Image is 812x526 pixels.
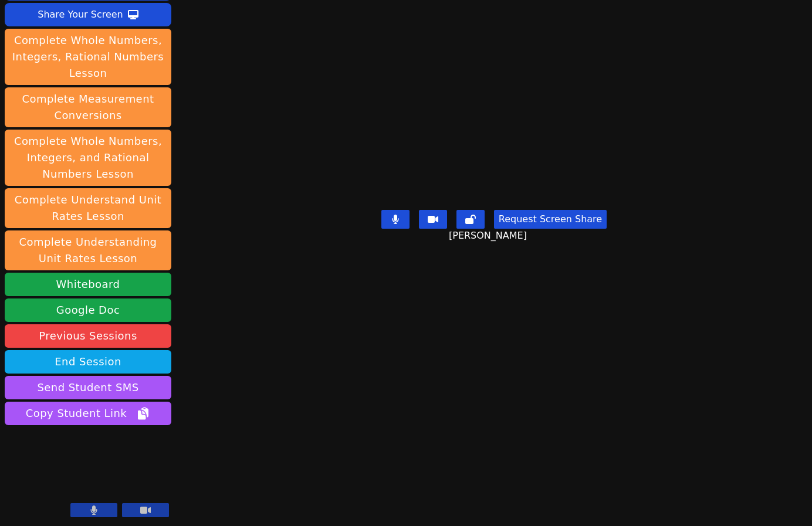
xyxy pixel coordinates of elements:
[5,350,171,374] button: End Session
[5,29,171,85] button: Complete Whole Numbers, Integers, Rational Numbers Lesson
[5,298,171,322] a: Google Doc
[38,5,123,24] div: Share Your Screen
[449,229,530,243] span: [PERSON_NAME]
[5,3,171,26] button: Share Your Screen
[5,87,171,127] button: Complete Measurement Conversions
[5,230,171,270] button: Complete Understanding Unit Rates Lesson
[5,273,171,296] button: Whiteboard
[5,402,171,425] button: Copy Student Link
[26,405,150,422] span: Copy Student Link
[5,130,171,186] button: Complete Whole Numbers, Integers, and Rational Numbers Lesson
[5,188,171,228] button: Complete Understand Unit Rates Lesson
[5,376,171,399] button: Send Student SMS
[5,324,171,348] a: Previous Sessions
[494,210,607,229] button: Request Screen Share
